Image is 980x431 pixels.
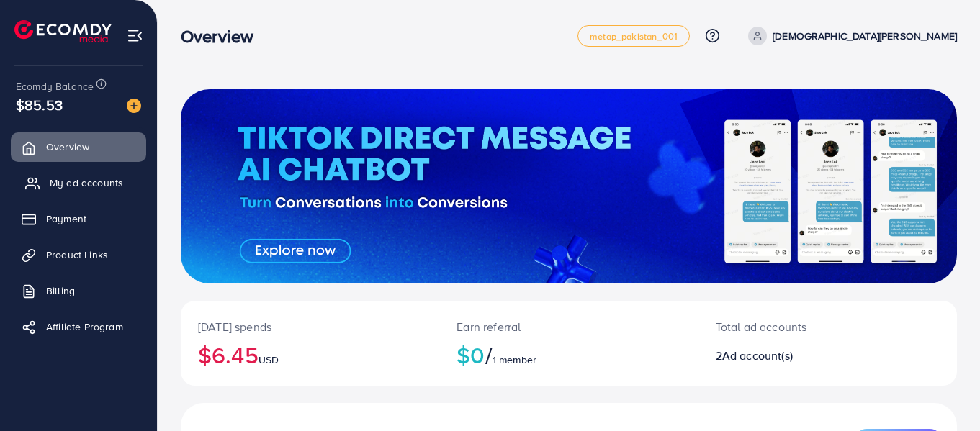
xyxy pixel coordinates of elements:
h2: $0 [457,341,680,368]
a: My ad accounts [11,168,146,197]
img: menu [127,27,143,44]
span: Billing [46,283,75,298]
p: Earn referral [457,318,680,335]
a: metap_pakistan_001 [577,25,690,47]
a: Overview [11,132,146,161]
h2: 2 [716,349,876,363]
p: [DEMOGRAPHIC_DATA][PERSON_NAME] [773,27,957,45]
span: metap_pakistan_001 [590,32,678,41]
a: Billing [11,276,146,305]
span: 1 member [493,353,536,367]
a: Affiliate Program [11,312,146,341]
p: [DATE] spends [198,318,422,335]
a: [DEMOGRAPHIC_DATA][PERSON_NAME] [742,27,957,45]
span: Ecomdy Balance [16,79,94,94]
img: logo [14,20,112,42]
p: Total ad accounts [716,318,876,335]
img: image [127,99,141,113]
span: Product Links [46,248,108,262]
a: Product Links [11,240,146,269]
span: $85.53 [16,94,63,115]
span: Affiliate Program [46,319,123,334]
a: Payment [11,204,146,233]
span: Payment [46,212,86,226]
h2: $6.45 [198,341,422,368]
span: Overview [46,140,89,154]
span: USD [259,353,279,367]
span: My ad accounts [50,176,123,190]
span: Ad account(s) [722,348,793,363]
span: / [485,338,493,371]
h3: Overview [181,26,265,47]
